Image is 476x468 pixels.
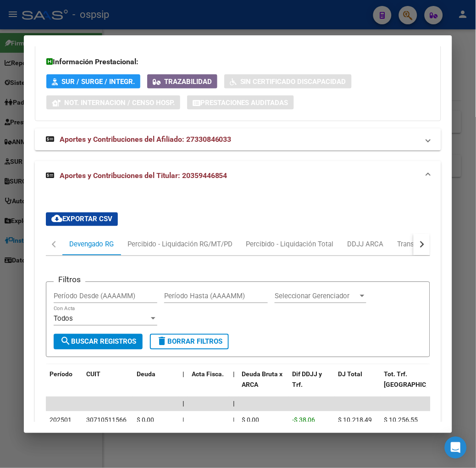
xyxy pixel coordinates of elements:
[60,171,227,180] span: Aportes y Contribuciones del Titular: 20359446854
[83,365,133,405] datatable-header-cell: CUIT
[183,400,184,407] span: |
[224,74,352,89] button: Sin Certificado Discapacidad
[156,338,222,346] span: Borrar Filtros
[60,336,71,347] mat-icon: search
[54,315,73,323] span: Todos
[384,417,418,424] span: $ 10.256,55
[51,215,112,223] span: Exportar CSV
[127,240,232,250] div: Percibido - Liquidación RG/MT/PD
[192,371,224,378] span: Acta Fisca.
[150,334,229,350] button: Borrar Filtros
[240,78,346,86] span: Sin Certificado Discapacidad
[50,417,72,424] span: 202501
[229,365,238,405] datatable-header-cell: |
[46,95,180,110] button: Not. Internacion / Censo Hosp.
[242,371,283,389] span: Deuda Bruta x ARCA
[430,371,432,378] span: |
[54,334,143,350] button: Buscar Registros
[137,417,154,424] span: $ 0,00
[275,292,358,301] span: Seleccionar Gerenciador
[233,417,234,424] span: |
[293,417,315,424] span: -$ 38,06
[183,371,184,378] span: |
[430,417,432,424] span: |
[64,99,175,107] span: Not. Internacion / Censo Hosp.
[137,371,155,378] span: Deuda
[293,371,322,389] span: Dif DDJJ y Trf.
[348,240,384,250] div: DDJJ ARCA
[156,336,167,347] mat-icon: delete
[430,400,432,407] span: |
[384,371,447,389] span: Tot. Trf. [GEOGRAPHIC_DATA]
[46,212,118,226] button: Exportar CSV
[46,365,83,405] datatable-header-cell: Período
[35,161,441,190] mat-expansion-panel-header: Aportes y Contribuciones del Titular: 20359446854
[133,365,179,405] datatable-header-cell: Deuda
[188,365,229,405] datatable-header-cell: Acta Fisca.
[381,365,426,405] datatable-header-cell: Tot. Trf. Bruto
[426,365,436,405] datatable-header-cell: |
[187,95,294,110] button: Prestaciones Auditadas
[183,417,184,424] span: |
[46,56,430,67] h3: Información Prestacional:
[246,240,334,250] div: Percibido - Liquidación Total
[335,365,381,405] datatable-header-cell: DJ Total
[69,240,114,250] div: Devengado RG
[35,128,441,150] mat-expansion-panel-header: Aportes y Contribuciones del Afiliado: 27330846033
[338,417,372,424] span: $ 10.218,49
[200,99,288,107] span: Prestaciones Auditadas
[60,135,232,144] span: Aportes y Contribuciones del Afiliado: 27330846033
[147,74,217,89] button: Trazabilidad
[86,415,127,426] div: 30710511566
[233,371,235,378] span: |
[289,365,335,405] datatable-header-cell: Dif DDJJ y Trf.
[60,338,136,346] span: Buscar Registros
[238,365,289,405] datatable-header-cell: Deuda Bruta x ARCA
[233,400,235,407] span: |
[54,275,85,285] h3: Filtros
[242,417,260,424] span: $ 0,00
[86,371,100,378] span: CUIT
[445,437,467,459] div: Open Intercom Messenger
[50,371,72,378] span: Período
[338,371,363,378] span: DJ Total
[61,78,135,86] span: SUR / SURGE / INTEGR.
[51,213,62,224] mat-icon: cloud_download
[179,365,188,405] datatable-header-cell: |
[46,74,140,89] button: SUR / SURGE / INTEGR.
[164,78,212,86] span: Trazabilidad
[398,240,463,250] div: Transferencias ARCA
